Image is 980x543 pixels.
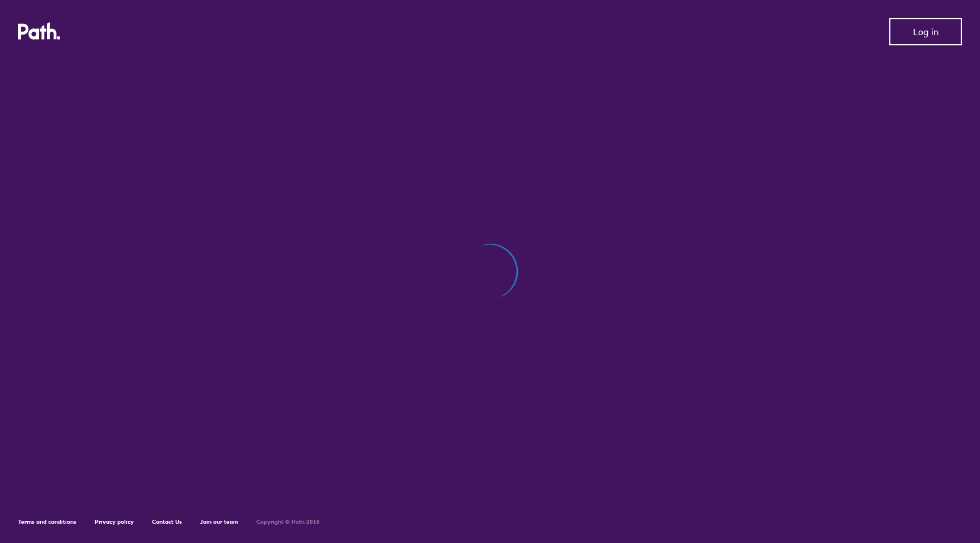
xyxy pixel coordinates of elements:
[152,518,182,525] a: Contact Us
[200,518,238,525] a: Join our team
[889,18,962,45] button: Log in
[913,27,939,37] span: Log in
[256,519,320,525] h6: Copyright © Path 2018
[95,518,134,525] a: Privacy policy
[18,518,77,525] a: Terms and conditions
